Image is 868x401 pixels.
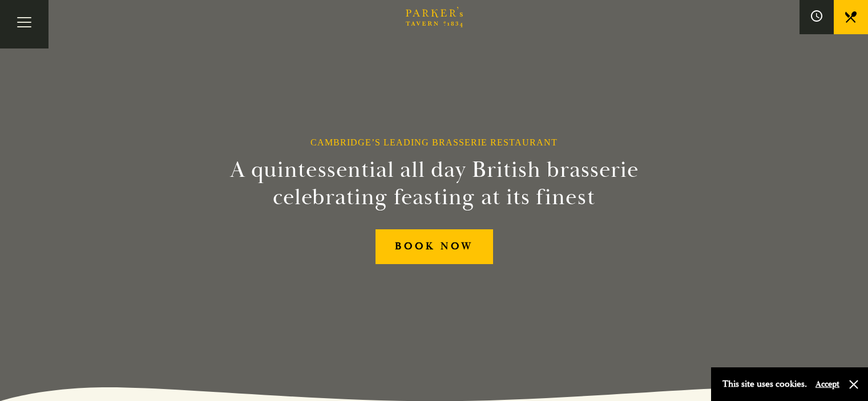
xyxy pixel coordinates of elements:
button: Close and accept [848,379,859,390]
h1: Cambridge’s Leading Brasserie Restaurant [310,137,558,148]
h2: A quintessential all day British brasserie celebrating feasting at its finest [174,156,695,211]
button: Accept [815,379,839,390]
a: BOOK NOW [376,229,493,264]
p: This site uses cookies. [722,376,807,392]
